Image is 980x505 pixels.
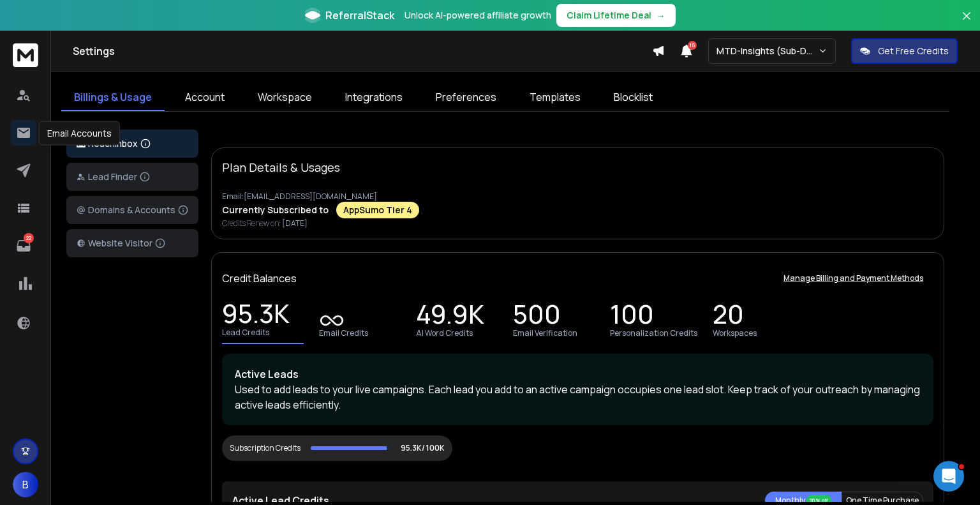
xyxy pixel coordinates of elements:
[416,328,473,338] p: AI Word Credits
[556,4,676,27] button: Claim Lifetime Deal→
[13,472,38,497] button: B
[851,38,958,64] button: Get Free Credits
[336,202,419,218] div: AppSumo Tier 4
[66,196,198,224] button: Domains & Accounts
[716,45,818,57] p: MTD-Insights (Sub-Domains)
[222,158,340,176] p: Plan Details & Usages
[66,229,198,257] button: Website Visitor
[222,307,290,325] p: 95.3K
[66,163,198,191] button: Lead Finder
[878,45,949,57] p: Get Free Credits
[172,84,237,111] a: Account
[401,443,445,453] p: 95.3K/ 100K
[222,218,933,229] p: Credits Renew on:
[783,273,923,283] p: Manage Billing and Payment Methods
[222,271,297,286] p: Credit Balances
[332,84,415,111] a: Integrations
[416,308,484,326] p: 49.9K
[319,328,368,338] p: Email Credits
[282,218,308,229] span: [DATE]
[24,233,34,243] p: 22
[11,233,36,259] a: 22
[230,443,301,453] div: Subscription Credits
[235,366,921,382] p: Active Leads
[423,84,509,111] a: Preferences
[688,41,697,50] span: 15
[325,8,394,23] span: ReferralStack
[958,8,975,38] button: Close banner
[933,461,964,492] iframe: Intercom live chat
[610,308,654,326] p: 100
[73,43,652,59] h1: Settings
[513,308,561,326] p: 500
[405,9,551,22] p: Unlock AI-powered affiliate growth
[713,328,757,338] p: Workspaces
[601,84,665,111] a: Blocklist
[66,130,198,158] button: ReachInbox
[222,204,329,216] p: Currently Subscribed to
[713,308,744,326] p: 20
[245,84,325,111] a: Workspace
[657,9,665,22] span: →
[235,382,921,412] p: Used to add leads to your live campaigns. Each lead you add to an active campaign occupies one le...
[773,266,933,291] button: Manage Billing and Payment Methods
[513,328,577,338] p: Email Verification
[222,328,269,338] p: Lead Credits
[610,328,697,338] p: Personalization Credits
[517,84,593,111] a: Templates
[61,84,165,111] a: Billings & Usage
[222,192,933,202] p: Email: [EMAIL_ADDRESS][DOMAIN_NAME]
[39,121,120,146] div: Email Accounts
